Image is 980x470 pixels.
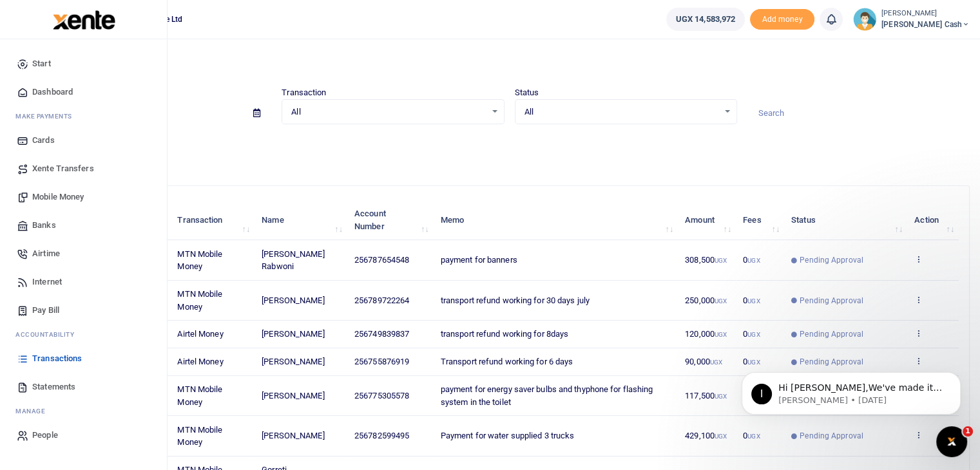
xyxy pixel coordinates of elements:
th: Amount: activate to sort column ascending [678,200,736,240]
span: transport refund working for 8days [441,329,568,339]
span: countability [25,330,74,339]
small: UGX [710,359,722,366]
span: All [524,106,718,118]
p: Download [49,140,970,153]
span: payment for banners [441,255,517,265]
span: MTN Mobile Money [177,289,222,312]
span: 0 [743,255,760,265]
span: [PERSON_NAME] Rabwoni [262,249,324,272]
small: UGX [715,297,727,305]
th: Status: activate to sort column ascending [784,200,907,240]
small: UGX [715,331,727,338]
span: MTN Mobile Money [177,249,222,272]
span: [PERSON_NAME] [262,296,324,305]
span: 256749839837 [354,329,409,339]
span: Start [32,57,51,70]
span: Xente Transfers [32,162,94,175]
span: Airtel Money [177,329,223,339]
th: Transaction: activate to sort column ascending [170,200,255,240]
th: Name: activate to sort column ascending [255,200,347,240]
a: Banks [10,211,157,240]
span: 0 [743,431,760,440]
a: Xente Transfers [10,155,157,183]
h4: Transactions [49,55,970,70]
span: MTN Mobile Money [177,425,222,447]
span: Airtel Money [177,357,223,366]
span: [PERSON_NAME] [262,357,324,366]
small: UGX [715,393,727,400]
span: Internet [32,276,62,288]
a: Airtime [10,240,157,268]
span: [PERSON_NAME] Cash [881,19,970,30]
span: Transactions [32,352,82,365]
li: Toup your wallet [750,9,814,30]
span: 256782599495 [354,431,409,440]
img: logo-large [53,10,115,30]
span: Add money [750,9,814,30]
a: Add money [750,14,814,23]
span: [PERSON_NAME] [262,431,324,440]
small: UGX [715,433,727,440]
span: 256789722264 [354,296,409,305]
span: 256787654548 [354,255,409,265]
span: All [291,106,485,118]
a: Transactions [10,344,157,373]
span: Banks [32,219,56,232]
th: Fees: activate to sort column ascending [736,200,784,240]
span: MTN Mobile Money [177,384,222,407]
a: UGX 14,583,972 [666,8,745,31]
span: Pending Approval [800,254,863,266]
th: Account Number: activate to sort column ascending [347,200,434,240]
span: transport refund working for 30 days july [441,296,590,305]
a: Dashboard [10,78,157,106]
span: Pending Approval [800,430,863,442]
span: Transport refund working for 6 days [441,357,573,366]
span: 429,100 [685,431,727,440]
li: M [10,401,157,421]
small: UGX [747,331,760,338]
label: Transaction [282,86,326,99]
span: 0 [743,329,760,339]
a: Pay Bill [10,296,157,324]
small: [PERSON_NAME] [881,8,970,19]
span: Airtime [32,247,60,260]
span: Pay Bill [32,304,59,317]
span: payment for energy saver bulbs and thyphone for flashing system in the toilet [441,384,653,407]
span: 90,000 [685,357,722,366]
a: Mobile Money [10,183,157,211]
span: 308,500 [685,255,727,265]
iframe: Intercom notifications message [722,345,980,435]
iframe: Intercom live chat [936,426,967,457]
span: Pending Approval [800,295,863,306]
small: UGX [747,297,760,305]
span: [PERSON_NAME] [262,391,324,400]
small: UGX [747,257,760,264]
th: Memo: activate to sort column ascending [434,200,678,240]
small: UGX [747,433,760,440]
span: 117,500 [685,391,727,400]
span: Pending Approval [800,328,863,340]
li: M [10,106,157,126]
span: UGX 14,583,972 [676,13,735,26]
span: People [32,429,58,442]
a: logo-small logo-large logo-large [52,14,115,24]
span: anage [22,406,46,416]
th: Action: activate to sort column ascending [907,200,959,240]
input: Search [747,102,970,124]
span: Payment for water supplied 3 trucks [441,431,575,440]
span: [PERSON_NAME] [262,329,324,339]
span: 1 [963,426,973,437]
a: Internet [10,268,157,296]
img: profile-user [853,8,876,31]
span: ake Payments [22,111,72,121]
span: Mobile Money [32,191,84,203]
span: 0 [743,296,760,305]
span: Dashboard [32,86,73,99]
span: Cards [32,134,55,147]
span: 250,000 [685,296,727,305]
a: profile-user [PERSON_NAME] [PERSON_NAME] Cash [853,8,970,31]
span: 256775305578 [354,391,409,400]
li: Ac [10,324,157,344]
